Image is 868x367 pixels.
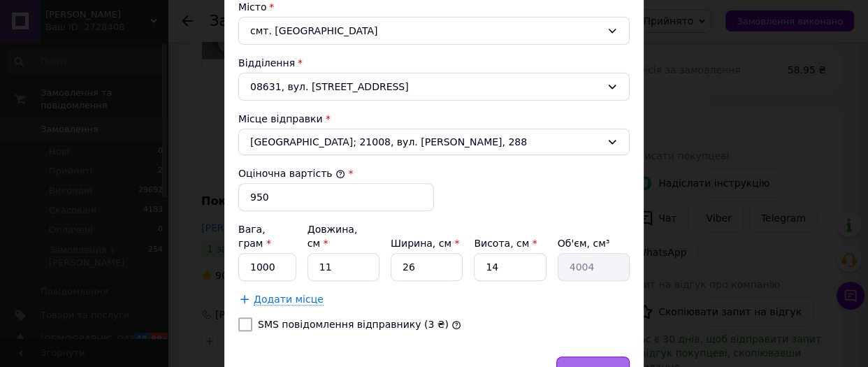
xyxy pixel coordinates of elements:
span: [GEOGRAPHIC_DATA]; 21008, вул. [PERSON_NAME], 288 [250,135,601,149]
div: Місце відправки [238,112,630,126]
label: Ширина, см [391,238,459,249]
label: Довжина, см [308,224,358,249]
div: Об'єм, см³ [558,236,630,250]
div: 08631, вул. [STREET_ADDRESS] [238,73,630,101]
label: Висота, см [474,238,537,249]
div: Відділення [238,56,630,70]
label: Оціночна вартість [238,168,345,179]
span: Додати місце [254,294,324,305]
div: смт. [GEOGRAPHIC_DATA] [238,17,630,45]
label: Вага, грам [238,224,271,249]
label: SMS повідомлення відправнику (3 ₴) [258,319,449,330]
